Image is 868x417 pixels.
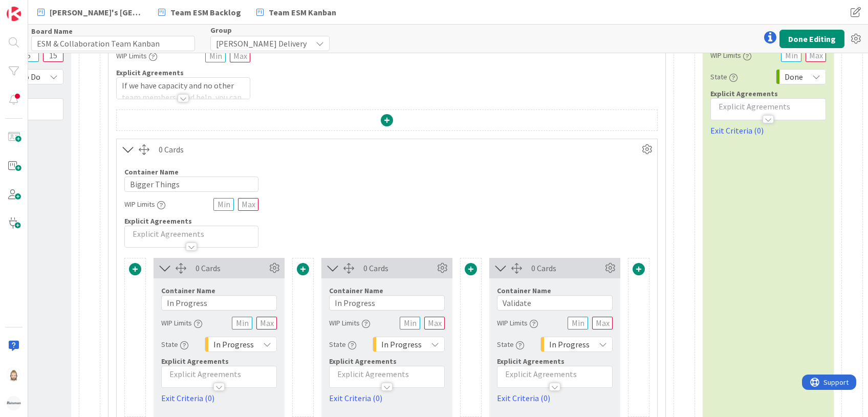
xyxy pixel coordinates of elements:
[592,317,613,330] input: Max
[161,314,202,332] div: WIP Limits
[424,317,445,330] input: Max
[781,49,801,62] input: Min
[20,70,40,84] span: To Do
[124,216,192,226] span: Explicit Agreements
[161,295,277,311] input: Add container name...
[329,286,383,295] label: Container Name
[381,337,422,352] span: In Progress
[7,396,21,410] img: avatar
[806,49,826,62] input: Max
[213,337,254,352] span: In Progress
[161,357,229,366] span: Explicit Agreements
[161,286,215,295] label: Container Name
[238,198,258,211] input: Max
[256,317,277,330] input: Max
[785,70,803,84] span: Done
[7,367,21,382] img: Rv
[497,314,538,332] div: WIP Limits
[329,335,356,354] div: State
[497,286,551,295] label: Container Name
[216,36,307,51] span: [PERSON_NAME] Delivery
[779,30,844,48] button: Done Editing
[250,3,342,21] a: Team ESM Kanban
[116,68,184,77] span: Explicit Agreements
[497,357,565,366] span: Explicit Agreements
[497,295,613,311] input: Add container name...
[363,262,435,274] div: 0 Cards
[124,167,179,177] label: Container Name
[124,195,165,213] div: WIP Limits
[213,198,234,211] input: Min
[43,49,63,62] input: Max
[50,6,143,18] span: [PERSON_NAME]'s [GEOGRAPHIC_DATA]
[710,89,778,98] span: Explicit Agreements
[170,6,241,18] span: Team ESM Backlog
[497,335,524,354] div: State
[161,335,188,354] div: State
[31,27,73,36] label: Board Name
[329,392,445,404] a: Exit Criteria (0)
[400,317,420,330] input: Min
[531,262,602,274] div: 0 Cards
[7,7,21,21] img: Visit kanbanzone.com
[159,143,639,156] div: 0 Cards
[31,3,149,21] a: [PERSON_NAME]'s [GEOGRAPHIC_DATA]
[18,49,39,62] input: Min
[122,80,245,149] p: If we have capacity and no other team members need help, you can pull something from the Input Bu...
[710,68,737,86] div: State
[549,337,590,352] span: In Progress
[124,177,258,192] input: Add container name...
[230,50,250,62] input: Max
[21,2,47,14] span: Support
[568,317,588,330] input: Min
[196,262,267,274] div: 0 Cards
[116,47,157,65] div: WIP Limits
[161,392,277,404] a: Exit Criteria (0)
[205,50,226,62] input: Min
[329,314,370,332] div: WIP Limits
[210,27,232,34] span: Group
[232,317,252,330] input: Min
[329,357,397,366] span: Explicit Agreements
[497,392,613,404] a: Exit Criteria (0)
[269,6,336,18] span: Team ESM Kanban
[329,295,445,311] input: Add container name...
[710,124,826,137] a: Exit Criteria (0)
[710,46,751,64] div: WIP Limits
[152,3,247,21] a: Team ESM Backlog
